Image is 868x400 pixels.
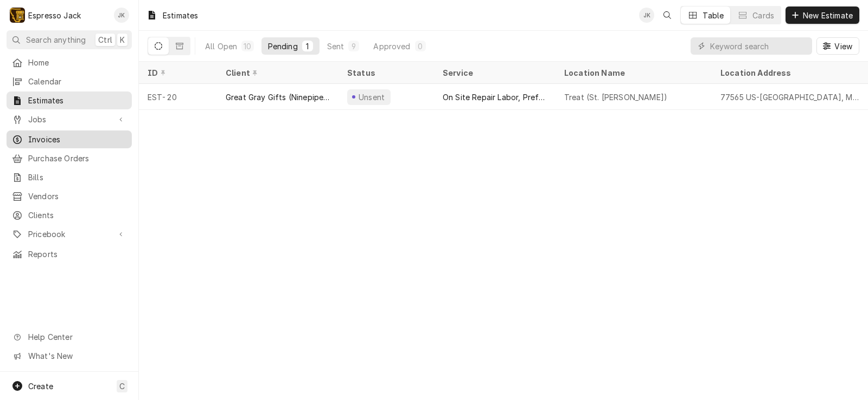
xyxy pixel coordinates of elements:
[28,382,53,391] span: Create
[357,91,386,103] div: Unsent
[7,206,132,224] a: Clients
[443,91,547,103] div: On Site Repair Labor, Prefered Rate, Regular Hours
[28,95,126,106] span: Estimates
[350,41,357,52] div: 9
[226,67,328,78] div: Client
[28,10,81,21] div: Espresso Jack
[7,168,132,186] a: Bills
[710,37,807,55] input: Keyword search
[7,54,132,71] a: Home
[7,225,132,243] a: Go to Pricebook
[28,191,126,202] span: Vendors
[720,67,857,78] div: Location Address
[28,172,126,183] span: Bills
[26,34,86,45] span: Search anything
[28,350,125,362] span: What's New
[114,8,129,23] div: Jack Kehoe's Avatar
[244,41,251,52] div: 10
[28,76,126,87] span: Calendar
[639,8,654,23] div: Jack Kehoe's Avatar
[327,41,344,52] div: Sent
[28,228,110,240] span: Pricebook
[114,8,129,23] div: JK
[7,149,132,167] a: Purchase Orders
[786,6,859,24] button: New Estimate
[816,37,859,55] button: View
[564,67,701,78] div: Location Name
[7,73,132,90] a: Calendar
[28,134,126,145] span: Invoices
[28,331,125,343] span: Help Center
[564,91,667,103] div: Treat (St. [PERSON_NAME])
[10,8,25,23] div: Espresso Jack's Avatar
[119,381,125,392] span: C
[7,245,132,263] a: Reports
[28,153,126,164] span: Purchase Orders
[28,57,126,68] span: Home
[28,114,110,125] span: Jobs
[720,91,859,103] div: 77565 US-[GEOGRAPHIC_DATA], MT 59865
[703,10,724,21] div: Table
[226,91,330,103] div: Great Gray Gifts (Ninepipes Lodge)
[10,8,25,23] div: E
[139,84,217,110] div: EST-20
[304,41,311,52] div: 1
[832,41,854,52] span: View
[98,34,112,45] span: Ctrl
[7,30,132,49] button: Search anythingCtrlK
[205,41,237,52] div: All Open
[659,6,676,24] button: Open search
[120,34,125,45] span: K
[7,91,132,109] a: Estimates
[752,10,774,21] div: Cards
[28,248,126,260] span: Reports
[268,41,298,52] div: Pending
[373,41,410,52] div: Approved
[7,110,132,128] a: Go to Jobs
[7,328,132,346] a: Go to Help Center
[7,187,132,205] a: Vendors
[801,10,855,21] span: New Estimate
[417,41,424,52] div: 0
[28,209,126,221] span: Clients
[148,67,206,78] div: ID
[443,67,545,78] div: Service
[347,67,423,78] div: Status
[639,8,654,23] div: JK
[7,130,132,148] a: Invoices
[7,347,132,365] a: Go to What's New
